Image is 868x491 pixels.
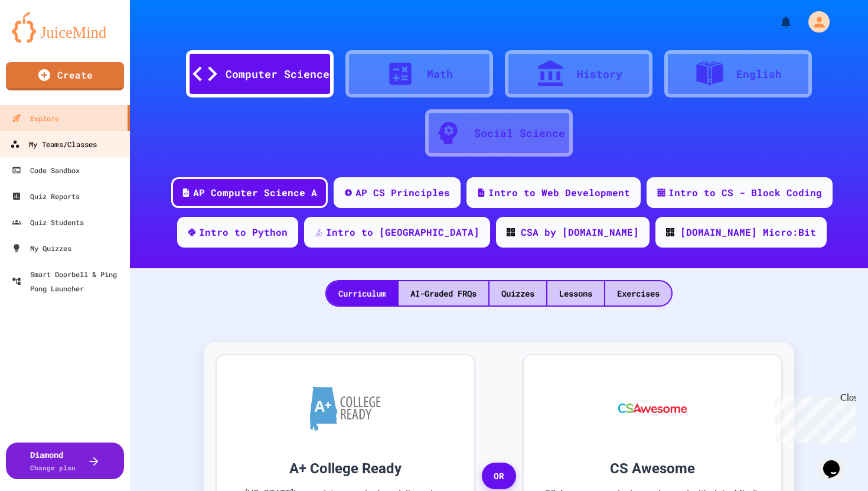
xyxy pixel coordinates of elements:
div: My Teams/Classes [10,137,97,152]
button: DiamondChange plan [6,443,124,479]
div: Intro to Python [199,225,288,239]
span: Change plan [30,463,76,472]
img: logo-orange.svg [12,12,118,43]
a: Create [6,62,124,90]
div: Computer Science [226,66,329,82]
div: English [736,66,782,82]
div: Lessons [547,281,604,305]
div: Intro to Web Development [488,186,630,200]
div: Diamond [30,448,76,473]
div: Intro to [GEOGRAPHIC_DATA] [326,225,479,239]
div: CSA by [DOMAIN_NAME] [521,225,639,239]
h3: A+ College Ready [234,458,456,479]
div: AI-Graded FRQs [399,281,488,305]
div: Code Sandbox [12,163,80,177]
div: [DOMAIN_NAME] Micro:Bit [680,225,816,239]
div: Exercises [605,281,671,305]
img: CODE_logo_RGB.png [666,228,674,236]
div: Quiz Reports [12,189,80,203]
h3: CS Awesome [541,458,763,479]
div: Explore [12,111,59,125]
div: My Quizzes [12,241,71,255]
div: Chat with us now!Close [5,5,81,75]
div: Intro to CS - Block Coding [668,186,822,200]
img: CODE_logo_RGB.png [507,228,515,236]
div: Social Science [474,125,565,141]
div: My Notifications [757,12,796,32]
img: CS Awesome [606,373,699,444]
div: History [577,66,622,82]
span: OR [482,463,516,490]
div: AP Computer Science A [193,186,317,200]
div: Smart Doorbell & Ping Pong Launcher [12,267,125,295]
div: Quizzes [490,281,546,305]
div: AP CS Principles [355,186,450,200]
iframe: chat widget [770,392,856,443]
div: Curriculum [327,281,397,305]
div: Math [427,66,453,82]
div: My Account [796,8,833,35]
div: Quiz Students [12,215,84,229]
img: A+ College Ready [310,386,381,431]
iframe: chat widget [818,444,856,479]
